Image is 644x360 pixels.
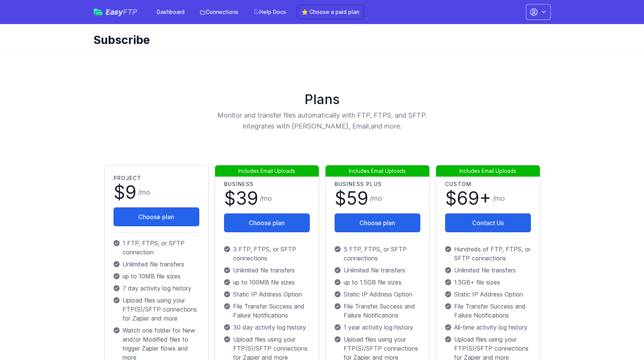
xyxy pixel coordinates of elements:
[138,187,150,198] span: /
[457,187,491,209] span: 69+
[325,165,430,177] span: Includes Email Uploads
[436,165,540,177] span: Includes Email Uploads
[445,213,531,232] a: Contact Us
[262,194,272,202] span: mo
[335,278,420,287] p: up to 1.5GB file sizes
[335,323,420,332] p: 1 year activity log history
[445,245,531,263] p: Hundreds of FTP, FTPS, or SFTP connections
[114,272,199,281] p: up to 10MB file sizes
[370,193,382,204] span: /
[114,296,199,323] p: Upload files using your FTP(S)/SFTP connections for Zapier and more
[114,260,199,269] p: Unlimited file transfers
[114,239,199,257] p: 1 FTP, FTPS, or SFTP connection
[215,165,319,177] span: Includes Email Uploads
[335,213,420,232] button: Choose plan
[335,302,420,320] p: File Transfer Success and Failure Notifications
[114,284,199,293] p: 7 day activity log history
[224,213,310,232] button: Choose plan
[125,181,136,203] span: 9
[445,278,531,287] p: 1.5GB+ file sizes
[445,180,531,188] h2: Custom
[335,290,420,299] p: Static IP Address Option
[152,5,189,19] a: Dashboard
[94,9,103,15] img: easyftp_logo.png
[106,8,137,16] span: Easy
[335,245,420,263] p: 5 FTP, FTPS, or SFTP connections
[493,193,505,204] span: /
[495,194,505,202] span: mo
[94,33,545,47] h1: Subscribe
[224,266,310,275] p: Unlimited file transfers
[114,207,199,226] button: Choose plan
[224,302,310,320] p: File Transfer Success and Failure Notifications
[101,92,543,107] h1: Plans
[140,188,150,196] span: mo
[335,180,420,188] h2: Business Plus
[445,290,531,299] p: Static IP Address Option
[94,8,137,16] a: EasyFTP
[175,110,470,132] p: Monitor and transfer files automatically with FTP, FTPS, and SFTP. Integrates with [PERSON_NAME],...
[123,8,137,17] span: FTP
[249,5,291,19] a: Help Docs
[297,5,364,19] a: ⭐ Choose a paid plan
[445,323,531,332] p: All-time activity log history
[224,245,310,263] p: 3 FTP, FTPS, or SFTP connections
[335,189,368,207] span: $
[346,187,368,209] span: 59
[236,187,258,209] span: 39
[445,189,491,207] span: $
[260,193,272,204] span: /
[372,194,382,202] span: mo
[335,266,420,275] p: Unlimited file transfers
[445,302,531,320] p: File Transfer Success and Failure Notifications
[224,278,310,287] p: up to 100MB file sizes
[224,180,310,188] h2: Business
[445,266,531,275] p: Unlimited file transfers
[195,5,243,19] a: Connections
[224,323,310,332] p: 30 day activity log history
[114,183,136,201] span: $
[224,290,310,299] p: Static IP Address Option
[114,174,199,182] h2: Project
[224,189,258,207] span: $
